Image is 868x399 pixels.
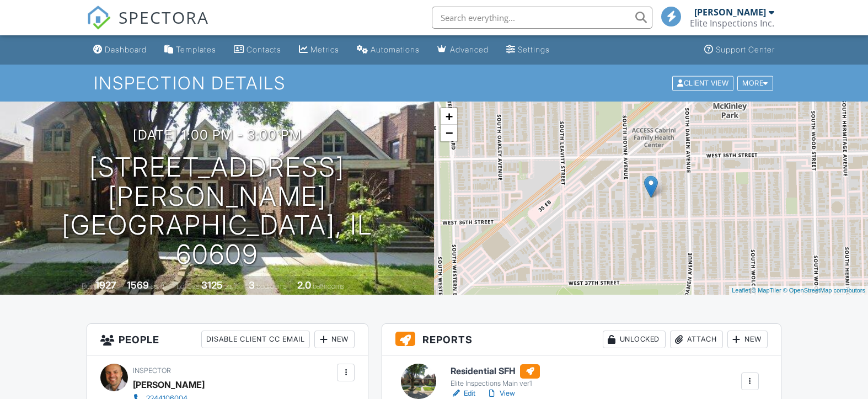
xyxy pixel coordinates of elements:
[160,40,221,60] a: Templates
[133,366,171,375] span: Inspector
[732,287,750,294] a: Leaflet
[256,282,287,290] span: bedrooms
[716,45,775,54] div: Support Center
[224,282,238,290] span: sq.ft.
[151,282,166,290] span: sq. ft.
[133,376,205,393] div: [PERSON_NAME]
[310,45,339,54] div: Metrics
[672,76,733,91] div: Client View
[451,364,540,389] a: Residential SFH Elite Inspections Main ver1
[119,6,209,29] span: SPECTORA
[432,7,652,29] input: Search everything...
[700,40,779,60] a: Support Center
[313,282,344,290] span: bathrooms
[87,6,111,30] img: The Best Home Inspection Software - Spectora
[727,331,768,348] div: New
[603,331,666,348] div: Unlocked
[201,331,310,348] div: Disable Client CC Email
[249,279,255,291] div: 3
[502,40,554,60] a: Settings
[783,287,865,294] a: © OpenStreetMap contributors
[229,40,286,60] a: Contacts
[450,45,489,54] div: Advanced
[87,15,209,38] a: SPECTORA
[670,331,723,348] div: Attach
[451,364,540,379] h6: Residential SFH
[451,379,540,388] div: Elite Inspections Main ver1
[441,108,457,125] a: Zoom in
[87,324,368,355] h3: People
[82,282,94,290] span: Built
[176,45,216,54] div: Templates
[486,388,515,399] a: View
[127,279,149,291] div: 1569
[671,78,736,87] a: Client View
[314,331,355,348] div: New
[382,324,781,355] h3: Reports
[694,7,766,18] div: [PERSON_NAME]
[133,127,302,142] h3: [DATE] 1:00 pm - 3:00 pm
[89,40,151,60] a: Dashboard
[297,279,311,291] div: 2.0
[752,287,781,294] a: © MapTiler
[441,125,457,141] a: Zoom out
[729,286,868,295] div: |
[737,76,773,91] div: More
[105,45,147,54] div: Dashboard
[94,73,774,93] h1: Inspection Details
[451,388,475,399] a: Edit
[18,153,416,269] h1: [STREET_ADDRESS][PERSON_NAME] [GEOGRAPHIC_DATA], IL 60609
[371,45,420,54] div: Automations
[95,279,116,291] div: 1927
[294,40,344,60] a: Metrics
[176,282,200,290] span: Lot Size
[201,279,223,291] div: 3125
[352,40,424,60] a: Automations (Basic)
[433,40,493,60] a: Advanced
[690,18,774,29] div: Elite Inspections Inc.
[518,45,550,54] div: Settings
[247,45,281,54] div: Contacts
